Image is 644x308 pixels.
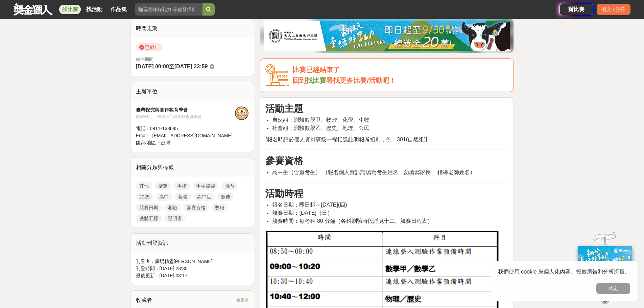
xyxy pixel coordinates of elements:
[265,188,303,199] strong: 活動時程
[136,132,235,139] div: Email： [EMAIL_ADDRESS][DOMAIN_NAME]
[194,193,215,201] a: 高中生
[130,158,254,177] div: 相關分類與標籤
[212,204,228,212] a: 獎項
[136,182,152,190] a: 其他
[156,193,172,201] a: 高中
[597,4,630,15] div: 登入 / 註冊
[136,265,249,272] div: 刊登時間： [DATE] 23:30
[136,193,153,201] a: 2025
[264,21,510,51] img: b0ef2173-5a9d-47ad-b0e3-de335e335c0a.jpg
[265,137,427,142] span: [報名時請於個人資料班級一欄括弧註明報考組別，例：301(自然組)]
[155,182,171,190] a: 檢定
[596,283,630,294] button: 確定
[108,5,129,14] a: 作品集
[136,204,162,212] a: 競賽日期
[265,64,289,86] img: Icon
[130,19,254,38] div: 時間走期
[136,272,249,279] div: 最後更新： [DATE] 08:17
[175,193,191,201] a: 報名
[136,140,161,145] span: 國家/地區：
[272,202,347,208] span: 報名日期：即日起～[DATE](四)
[236,296,248,304] span: 看更多
[183,204,209,212] a: 參賽資格
[169,64,174,69] span: 至
[136,57,153,62] span: 徵件期間
[164,214,185,222] a: 證明書
[306,77,326,84] a: 找比賽
[59,5,81,14] a: 找比賽
[217,193,234,201] a: 繳費
[130,82,254,101] div: 主辦單位
[130,234,254,253] div: 活動刊登資訊
[136,43,163,51] span: 已截止
[136,114,235,120] div: 協辦/執行： 臺灣探究與實作教育學會
[272,210,332,216] span: 競賽日期：[DATE]（日）
[193,182,218,190] a: 學生競賽
[174,64,208,69] span: [DATE] 23:59
[84,5,105,14] a: 找活動
[272,169,475,175] span: 高中生（含重考生） （報名個人資訊請填寫考生姓名，勿填寫家長、 指導老師姓名）
[272,218,433,224] span: 競賽時間：每考科 80 分鐘（各科測驗時段詳見十二、競賽日程表）
[136,258,249,265] div: 刊登者： 廣場精靈[PERSON_NAME]
[559,4,593,15] a: 辦比賽
[136,214,162,222] a: 整體五標
[326,77,396,84] span: 尋找更多比賽/活動吧！
[135,3,202,16] input: 翻玩臺味好乳力 等你發揮創意！
[136,125,235,132] div: 電話： 0911-163685
[161,140,170,145] span: 台灣
[292,64,508,75] div: 比賽已經結束了
[136,64,169,69] span: [DATE] 00:00
[498,269,630,275] span: 我們使用 cookie 來個人化內容、投放廣告和分析流量。
[164,204,181,212] a: 測驗
[136,297,152,303] span: 收藏者
[174,182,190,190] a: 學術
[136,106,235,114] div: 臺灣探究與實作教育學會
[221,182,237,190] a: 國內
[578,242,632,287] img: ff197300-f8ee-455f-a0ae-06a3645bc375.jpg
[272,117,369,123] span: 自然組：測驗數學甲、物理、化學、生物
[265,103,303,114] strong: 活動主題
[292,77,306,84] span: 回到
[265,156,303,166] strong: 參賽資格
[272,125,369,131] span: 社會組：測驗數學乙、歷史、地理、公民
